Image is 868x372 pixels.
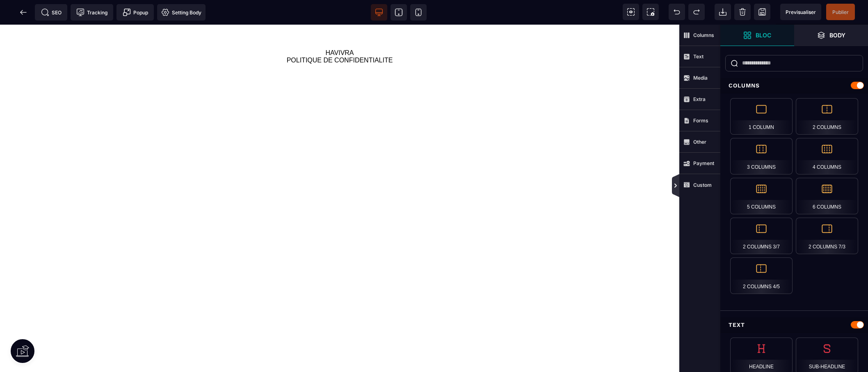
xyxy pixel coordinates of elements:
[83,23,596,41] text: HAVIVRA POLITIQUE DE CONFIDENTIALITE
[693,160,714,166] strong: Payment
[41,8,62,16] span: SEO
[832,9,849,15] span: Publier
[123,8,148,16] span: Popup
[730,218,793,254] div: 2 Columns 3/7
[720,25,794,46] span: Open Blocks
[796,218,858,254] div: 2 Columns 7/3
[730,178,793,214] div: 5 Columns
[780,4,821,20] span: Preview
[756,32,771,38] strong: Bloc
[693,117,708,124] strong: Forms
[693,96,706,102] strong: Extra
[730,138,793,175] div: 3 Columns
[642,4,659,20] span: Screenshot
[730,98,793,135] div: 1 Column
[796,98,858,135] div: 2 Columns
[76,8,107,16] span: Tracking
[693,139,706,145] strong: Other
[796,138,858,175] div: 4 Columns
[623,4,639,20] span: View components
[796,178,858,214] div: 6 Columns
[693,53,704,60] strong: Text
[730,257,793,294] div: 2 Columns 4/5
[829,32,845,38] strong: Body
[720,317,868,333] div: Text
[693,182,712,188] strong: Custom
[794,25,868,46] span: Open Layer Manager
[693,75,708,81] strong: Media
[786,9,816,15] span: Previsualiser
[720,78,868,93] div: Columns
[693,32,714,38] strong: Columns
[161,8,201,16] span: Setting Body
